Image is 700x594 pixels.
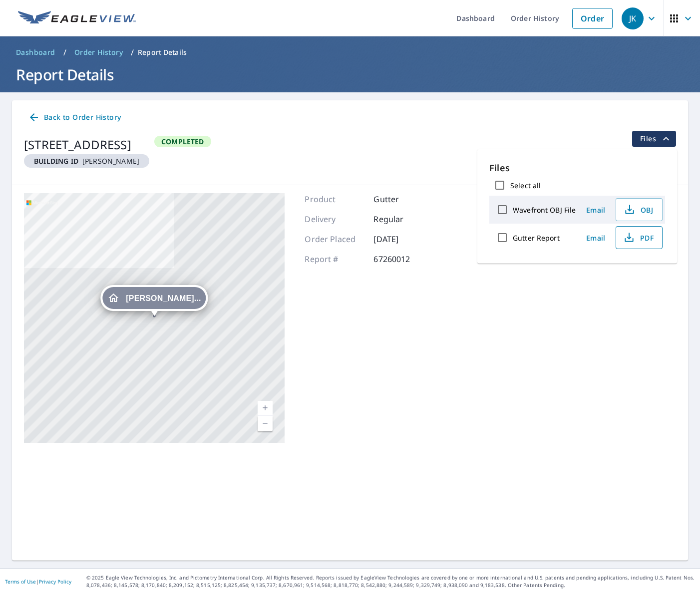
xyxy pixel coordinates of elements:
p: Report # [305,253,364,265]
p: Delivery [305,213,364,225]
label: Wavefront OBJ File [513,205,576,215]
p: Regular [373,213,433,225]
a: Order History [70,44,127,60]
span: Dashboard [16,47,55,57]
img: EV Logo [18,11,136,26]
span: [PERSON_NAME]... [126,295,201,302]
div: [STREET_ADDRESS] [24,136,149,154]
a: Order [572,8,613,29]
button: OBJ [616,198,663,221]
div: JK [622,7,644,29]
li: / [63,46,66,58]
span: Order History [74,47,123,57]
p: Report Details [138,47,187,57]
p: 67260012 [373,253,433,265]
a: Privacy Policy [39,578,71,585]
button: PDF [616,226,663,249]
p: Product [305,193,364,205]
nav: breadcrumb [12,44,688,60]
span: PDF [622,232,654,244]
span: Completed [155,137,210,146]
em: Building ID [34,156,78,166]
a: Back to Order History [24,108,125,127]
span: OBJ [622,204,654,216]
button: filesDropdownBtn-67260012 [632,131,676,147]
label: Select all [510,181,541,190]
p: [DATE] [373,233,433,245]
p: © 2025 Eagle View Technologies, Inc. and Pictometry International Corp. All Rights Reserved. Repo... [86,574,695,589]
span: Files [640,133,672,145]
div: Dropped pin, building Greg Cassalia, Residential property, 5089 S 175th Cir Omaha, NE 68135 [100,285,208,316]
a: Current Level 17, Zoom In [258,401,273,416]
button: Email [580,202,612,218]
p: Files [489,161,665,175]
span: Email [584,233,608,243]
span: Back to Order History [28,111,121,124]
a: Terms of Use [5,578,36,585]
p: Order Placed [305,233,364,245]
button: Email [580,230,612,246]
p: | [5,579,71,585]
h1: Report Details [12,64,688,85]
a: Dashboard [12,44,59,60]
p: Gutter [373,193,433,205]
span: [PERSON_NAME] [28,156,145,166]
label: Gutter Report [513,233,560,243]
li: / [131,46,134,58]
a: Current Level 17, Zoom Out [258,416,273,431]
span: Email [584,205,608,215]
